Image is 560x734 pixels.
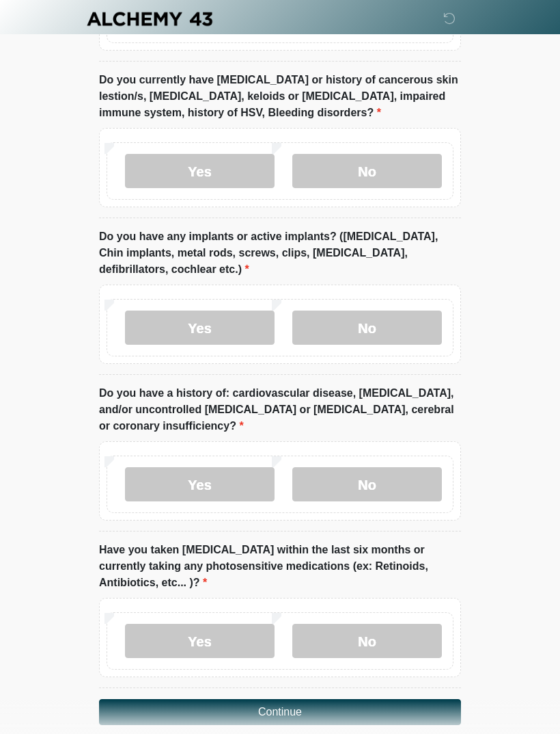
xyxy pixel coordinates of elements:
[125,624,275,658] label: Yes
[125,467,275,501] label: Yes
[292,154,442,188] label: No
[125,311,275,345] label: Yes
[99,228,461,278] label: Do you have any implants or active implants? ([MEDICAL_DATA], Chin implants, metal rods, screws, ...
[292,311,442,345] label: No
[99,385,461,434] label: Do you have a history of: cardiovascular disease, [MEDICAL_DATA], and/or uncontrolled [MEDICAL_DA...
[292,624,442,658] label: No
[99,542,461,591] label: Have you taken [MEDICAL_DATA] within the last six months or currently taking any photosensitive m...
[99,699,461,725] button: Continue
[85,10,214,27] img: Alchemy 43 Logo
[125,154,275,188] label: Yes
[292,467,442,501] label: No
[99,72,461,121] label: Do you currently have [MEDICAL_DATA] or history of cancerous skin lestion/s, [MEDICAL_DATA], kelo...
